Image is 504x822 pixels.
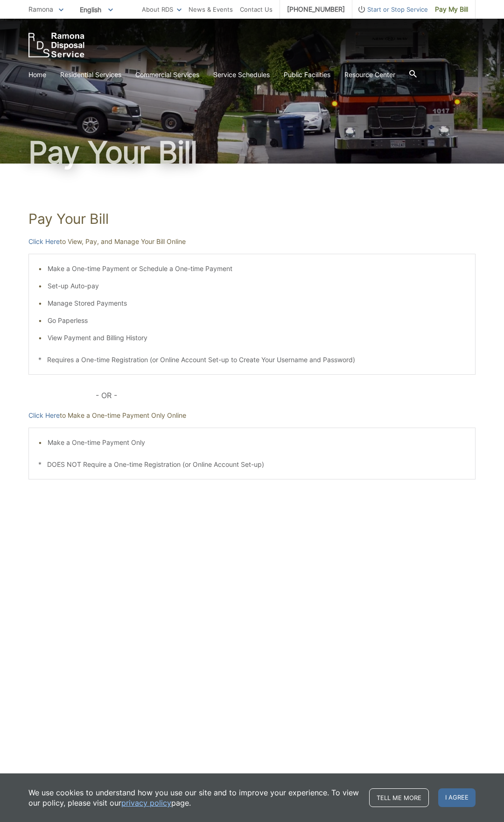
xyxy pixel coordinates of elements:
p: to Make a One-time Payment Only Online [28,410,476,421]
li: Go Paperless [48,315,466,326]
a: Public Facilities [284,70,330,80]
a: Service Schedules [213,70,270,80]
a: About RDS [142,4,182,14]
a: EDCD logo. Return to the homepage. [28,33,84,57]
li: Make a One-time Payment Only [48,437,466,448]
li: Make a One-time Payment or Schedule a One-time Payment [48,264,466,274]
li: Manage Stored Payments [48,298,466,308]
a: Resource Center [344,70,395,80]
span: English [73,2,120,17]
p: * DOES NOT Require a One-time Registration (or Online Account Set-up) [38,459,466,470]
a: Click Here [28,410,60,421]
span: Pay My Bill [435,4,468,14]
a: Home [28,70,46,80]
a: Click Here [28,236,60,247]
a: Residential Services [60,70,121,80]
a: Commercial Services [135,70,199,80]
p: - OR - [96,389,476,402]
h1: Pay Your Bill [28,210,476,227]
p: to View, Pay, and Manage Your Bill Online [28,236,476,247]
a: privacy policy [121,798,171,808]
p: * Requires a One-time Registration (or Online Account Set-up to Create Your Username and Password) [38,355,466,365]
a: Tell me more [369,788,429,807]
span: I agree [438,788,476,807]
a: Contact Us [240,4,273,14]
li: View Payment and Billing History [48,333,466,343]
li: Set-up Auto-pay [48,281,466,291]
span: Ramona [28,5,53,13]
h1: Pay Your Bill [28,137,476,167]
p: We use cookies to understand how you use our site and to improve your experience. To view our pol... [28,787,360,808]
a: News & Events [189,4,233,14]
